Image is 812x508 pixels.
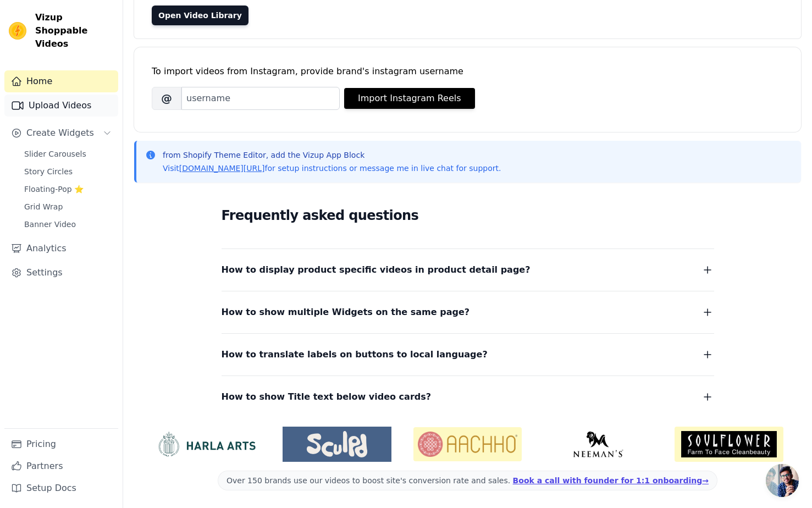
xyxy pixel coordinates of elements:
img: HarlaArts [152,431,261,457]
a: Setup Docs [4,477,118,499]
a: Analytics [4,238,118,259]
span: Slider Carousels [24,148,86,159]
button: How to display product specific videos in product detail page? [222,262,714,278]
img: Sculpd US [283,431,391,457]
a: Open Video Library [152,5,248,25]
span: Vizup Shoppable Videos [35,11,114,51]
a: Partners [4,455,118,477]
button: Import Instagram Reels [344,88,475,109]
button: How to show multiple Widgets on the same page? [222,305,714,320]
a: Pricing [4,433,118,455]
button: How to show Title text below video cards? [222,389,714,405]
span: Floating-Pop ⭐ [24,184,84,195]
span: How to display product specific videos in product detail page? [222,262,531,278]
span: How to show Title text below video cards? [222,389,432,405]
a: Settings [4,262,118,284]
button: How to translate labels on buttons to local language? [222,347,714,362]
span: How to translate labels on buttons to local language? [222,347,488,362]
a: Upload Videos [4,95,118,117]
button: Create Widgets [4,122,118,144]
img: Neeman's [544,431,653,457]
h2: Frequently asked questions [222,205,714,227]
a: Grid Wrap [18,199,118,214]
a: Book a call with founder for 1:1 onboarding [513,476,709,485]
a: Story Circles [18,164,118,179]
span: Create Widgets [26,126,94,140]
span: @ [152,87,181,110]
a: Floating-Pop ⭐ [18,181,118,197]
p: from Shopify Theme Editor, add the Vizup App Block [163,150,501,161]
img: Aachho [413,427,522,461]
span: Story Circles [24,166,73,177]
p: Visit for setup instructions or message me in live chat for support. [163,163,501,174]
img: Soulflower [675,427,783,462]
a: Banner Video [18,217,118,232]
div: To import videos from Instagram, provide brand's instagram username [152,65,783,78]
a: Open chat [766,464,799,497]
span: Banner Video [24,219,76,230]
input: username [181,87,340,110]
img: Vizup [9,22,26,40]
a: [DOMAIN_NAME][URL] [179,164,265,173]
span: How to show multiple Widgets on the same page? [222,305,470,320]
a: Home [4,70,118,92]
a: Slider Carousels [18,146,118,162]
span: Grid Wrap [24,201,63,212]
